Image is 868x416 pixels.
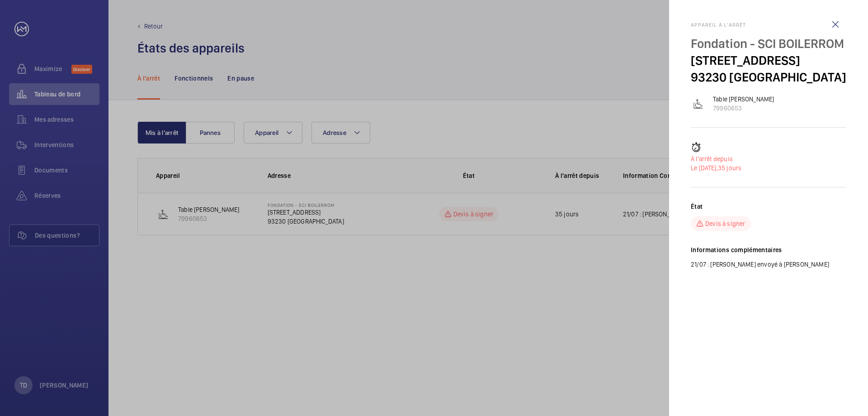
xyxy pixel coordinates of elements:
[691,52,846,69] p: [STREET_ADDRESS]
[691,164,718,172] span: Le [DATE],
[691,163,846,172] p: 35 jours
[705,219,745,228] p: Devis à signer
[713,104,774,113] p: 79960653
[693,98,704,109] img: platform_lift.svg
[691,22,846,28] h2: Appareil à l'arrêt
[691,245,846,254] h2: Informations complémentaires
[691,35,846,52] p: Fondation - SCI BOILERROM
[691,69,846,86] p: 93230 [GEOGRAPHIC_DATA]
[691,154,846,163] p: À l'arrêt depuis
[691,260,846,269] p: 21/07 : [PERSON_NAME] envoyé à [PERSON_NAME]
[691,202,703,211] h2: État
[713,95,774,104] p: Table [PERSON_NAME]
